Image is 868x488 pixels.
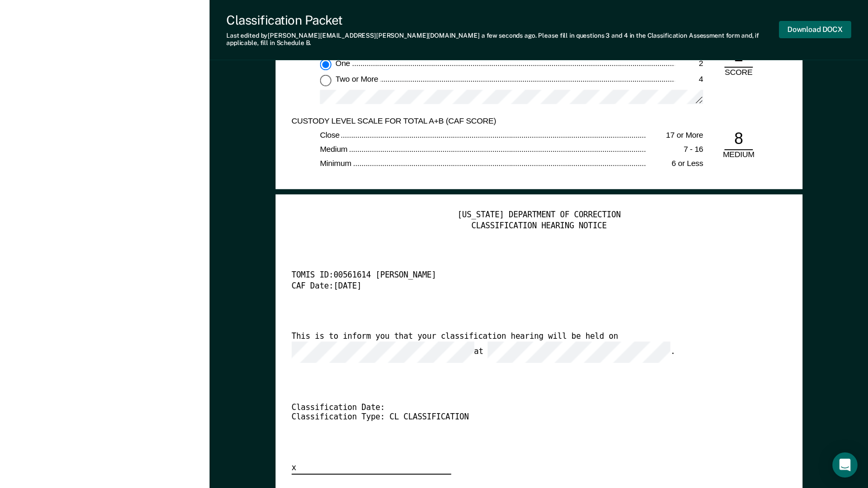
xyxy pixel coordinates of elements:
div: 4 [675,74,703,85]
div: 6 or Less [646,159,703,170]
span: Minimum [320,159,353,168]
div: TOMIS ID: 00561614 [PERSON_NAME] [291,271,762,282]
span: a few seconds ago [481,32,535,39]
div: [US_STATE] DEPARTMENT OF CORRECTION [291,210,786,221]
input: One2 [320,59,331,70]
div: Classification Packet [226,13,779,28]
div: CLASSIFICATION HEARING NOTICE [291,221,786,231]
div: CAF Date: [DATE] [291,282,762,292]
div: 17 or More [646,130,703,141]
div: 2 [675,59,703,69]
div: Classification Type: CL CLASSIFICATION [291,413,762,423]
span: Close [320,130,341,139]
span: Two or More [335,74,380,83]
span: Medium [320,145,349,153]
button: Download DOCX [779,21,851,38]
div: CUSTODY LEVEL SCALE FOR TOTAL A+B (CAF SCORE) [291,116,675,126]
div: MEDIUM [717,150,760,161]
div: Classification Date: [291,403,762,413]
div: This is to inform you that your classification hearing will be held on at . [291,332,762,363]
div: 8 [724,129,753,150]
span: One [335,59,351,68]
div: SCORE [717,68,760,78]
div: Last edited by [PERSON_NAME][EMAIL_ADDRESS][PERSON_NAME][DOMAIN_NAME] . Please fill in questions ... [226,32,779,47]
input: Two or More4 [320,74,331,86]
div: 7 - 16 [646,145,703,155]
div: Open Intercom Messenger [832,452,858,478]
div: x [291,463,451,474]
